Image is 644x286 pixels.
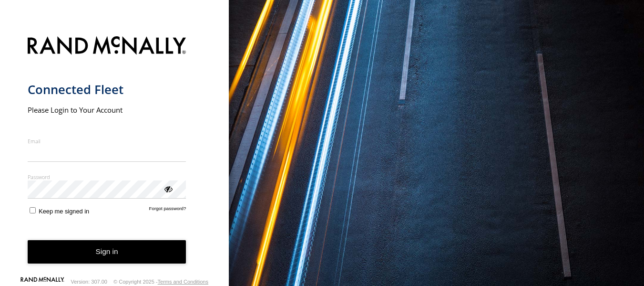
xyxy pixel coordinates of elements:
[39,208,89,215] span: Keep me signed in
[28,138,186,145] label: Email
[71,279,107,285] div: Version: 307.00
[163,184,173,193] div: ViewPassword
[30,207,36,213] input: Keep me signed in
[28,31,202,279] form: main
[28,82,186,97] h1: Connected Fleet
[28,240,186,264] button: Sign in
[28,105,186,115] h2: Please Login to Your Account
[28,173,186,180] label: Password
[149,206,186,215] a: Forgot password?
[113,279,208,285] div: © Copyright 2025 -
[28,34,186,59] img: Rand McNally
[158,279,208,285] a: Terms and Conditions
